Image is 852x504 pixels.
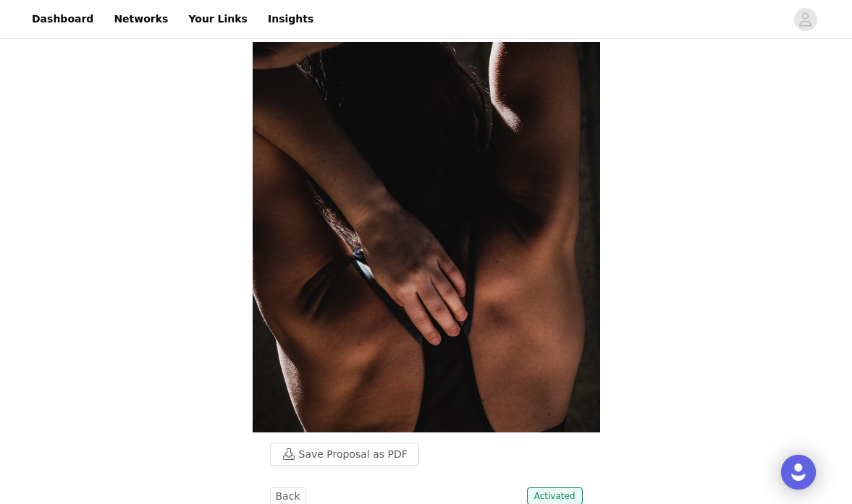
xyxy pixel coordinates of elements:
a: Your Links [180,3,256,35]
div: Open Intercom Messenger [781,455,816,490]
a: Insights [259,3,322,35]
div: avatar [798,8,812,31]
a: Dashboard [23,3,102,35]
button: Save Proposal as PDF [270,443,419,466]
img: campaign image [253,42,600,432]
a: Networks [105,3,177,35]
